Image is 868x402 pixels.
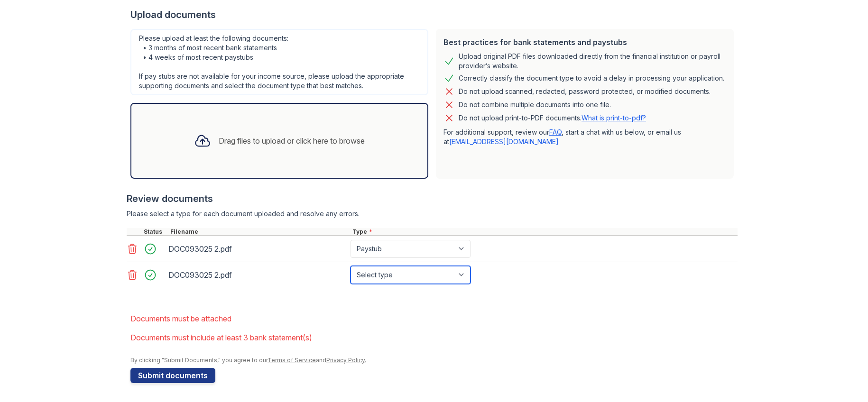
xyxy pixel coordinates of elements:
[459,99,611,110] div: Do not combine multiple documents into one file.
[443,37,726,48] div: Best practices for bank statements and paystubs
[326,356,366,364] a: Privacy Policy.
[168,267,347,283] div: DOC093025 2.pdf
[130,8,738,21] div: Upload documents
[130,328,738,347] li: Documents must include at least 3 bank statement(s)
[459,113,646,123] p: Do not upload print-to-PDF documents.
[443,128,726,146] p: For additional support, review our , start a chat with us below, or email us at
[130,309,738,328] li: Documents must be attached
[459,52,726,71] div: Upload original PDF files downloaded directly from the financial institution or payroll provider’...
[549,128,562,136] a: FAQ
[127,192,738,205] div: Review documents
[459,73,724,84] div: Correctly classify the document type to avoid a delay in processing your application.
[142,228,168,236] div: Status
[449,137,559,146] a: [EMAIL_ADDRESS][DOMAIN_NAME]
[219,135,365,146] div: Drag files to upload or click here to browse
[582,114,646,122] a: What is print-to-pdf?
[459,86,711,97] div: Do not upload scanned, redacted, password protected, or modified documents.
[168,241,347,256] div: DOC093025 2.pdf
[130,356,738,364] div: By clicking "Submit Documents," you agree to our and
[130,29,428,95] div: Please upload at least the following documents: • 3 months of most recent bank statements • 4 wee...
[130,368,215,383] button: Submit documents
[268,356,316,364] a: Terms of Service
[168,228,351,236] div: Filename
[351,228,738,236] div: Type
[127,209,738,219] div: Please select a type for each document uploaded and resolve any errors.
